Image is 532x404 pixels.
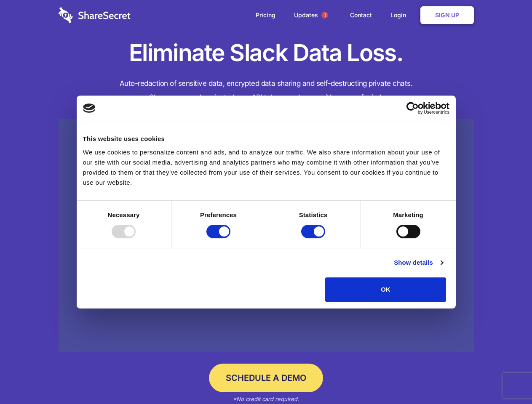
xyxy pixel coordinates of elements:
a: Wistia video thumbnail [59,119,474,352]
div: This website uses cookies [83,134,449,144]
a: Show details [394,258,443,268]
strong: Necessary [108,211,140,218]
h4: Auto-redaction of sensitive data, encrypted data sharing and self-destructing private chats. Shar... [59,77,474,104]
a: Usercentrics Cookiebot - opens in a new window [376,102,449,114]
h1: Eliminate Slack Data Loss. [59,38,474,68]
img: logo-wordmark-white-trans-d4663122ce5f474addd5e946df7df03e33cb6a1c49d2221995e7729f52c070b2.svg [59,7,131,23]
strong: Preferences [200,211,237,218]
strong: Marketing [393,211,423,218]
div: We use cookies to personalize content and ads, and to analyze our traffic. We also share informat... [83,147,449,188]
a: Schedule a Demo [209,364,323,392]
a: Login [382,2,419,28]
span: 1 [321,12,328,19]
button: OK [325,277,446,302]
a: Contact [342,2,380,28]
strong: Statistics [299,211,328,218]
a: Pricing [247,2,284,28]
em: *No credit card required. [233,396,299,402]
a: Sign Up [420,6,474,24]
img: logo [83,104,96,113]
